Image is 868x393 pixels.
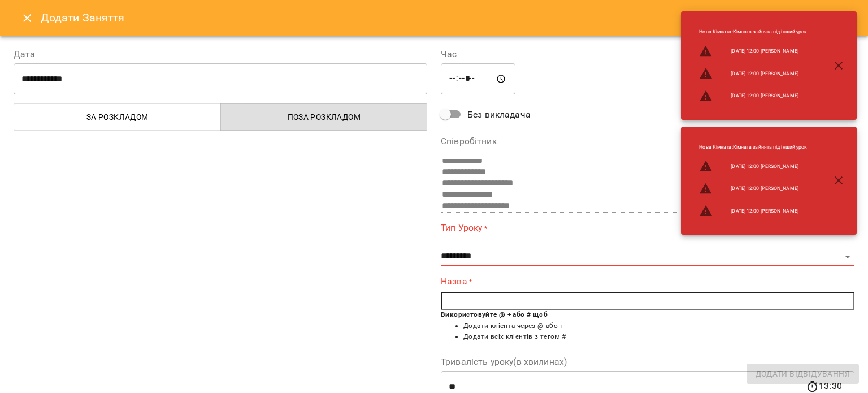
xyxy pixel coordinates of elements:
[463,321,854,332] li: Додати клієнта через @ або +
[690,24,816,40] li: Нова Кімната : Кімната зайнята під інший урок
[14,5,41,32] button: Close
[690,85,816,107] li: [DATE] 12:00 [PERSON_NAME]
[463,331,854,343] li: Додати всіх клієнтів з тегом #
[14,50,427,59] label: Дата
[690,155,816,178] li: [DATE] 12:00 [PERSON_NAME]
[228,110,421,124] span: Поза розкладом
[690,40,816,63] li: [DATE] 12:00 [PERSON_NAME]
[441,357,854,366] label: Тривалість уроку(в хвилинах)
[467,108,531,122] span: Без викладача
[41,9,854,27] h6: Додати Заняття
[690,62,816,85] li: [DATE] 12:00 [PERSON_NAME]
[21,110,214,124] span: За розкладом
[441,275,854,288] label: Назва
[441,50,854,59] label: Час
[690,200,816,222] li: [DATE] 12:00 [PERSON_NAME]
[220,103,428,131] button: Поза розкладом
[690,178,816,200] li: [DATE] 12:00 [PERSON_NAME]
[441,310,548,318] b: Використовуйте @ + або # щоб
[441,137,854,146] label: Співробітник
[14,103,221,131] button: За розкладом
[441,222,854,235] label: Тип Уроку
[690,139,816,156] li: Нова Кімната : Кімната зайнята під інший урок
